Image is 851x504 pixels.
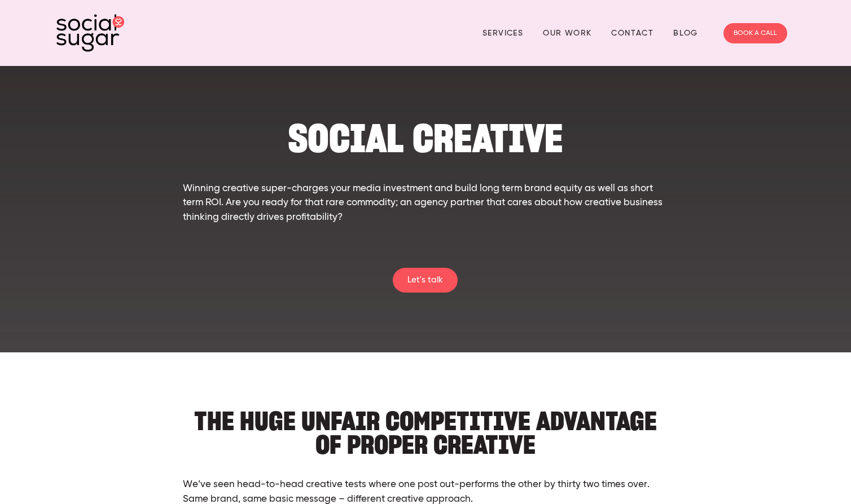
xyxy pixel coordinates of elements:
a: Blog [673,24,698,42]
a: Services [482,24,523,42]
img: SocialSugar [56,14,124,52]
a: BOOK A CALL [723,23,787,43]
a: Let's talk [393,268,458,293]
p: Winning creative super-charges your media investment and build long term brand equity as well as ... [183,182,669,225]
a: Our Work [543,24,591,42]
h2: THE HUGE UNFAIR COMPETITIVE ADVANTAGE OF PROPER CREATIVE [183,398,669,456]
a: Contact [611,24,653,42]
h1: SOCIAL CREATIVE [183,121,669,156]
